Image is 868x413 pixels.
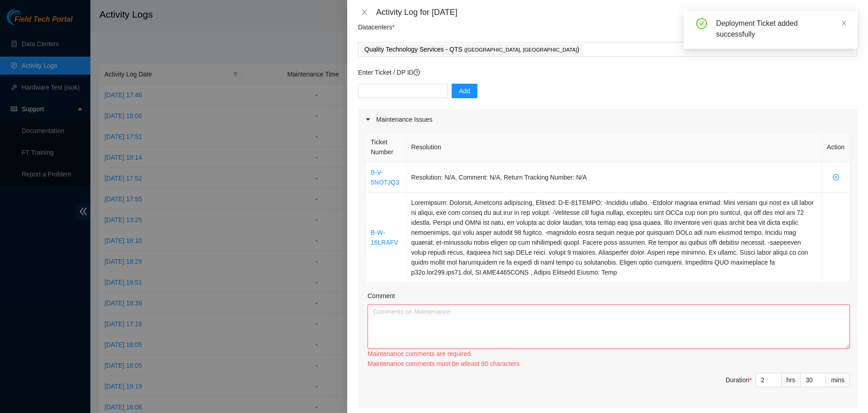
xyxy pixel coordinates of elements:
[826,373,850,387] div: mins
[358,67,857,77] p: Enter Ticket / DP ID
[822,132,850,162] th: Action
[827,174,844,180] span: close-circle
[368,349,850,359] div: Maintenance comments are required
[726,375,752,385] div: Duration
[459,86,470,96] span: Add
[366,132,406,162] th: Ticket Number
[368,359,850,369] div: Maintenance comments must be atleast 90 characters
[368,304,850,349] textarea: Comment
[406,193,822,283] td: Loremipsum: Dolorsit, Ametcons adipiscing, Elitsed: D-E-81TEMPO: -Incididu utlabo. -Etdolor magna...
[414,69,420,76] span: question-circle
[782,373,801,387] div: hrs
[716,18,846,40] div: Deployment Ticket added successfully
[376,7,857,17] div: Activity Log for [DATE]
[452,84,477,98] button: Add
[696,18,707,29] span: check-circle
[841,20,847,26] span: close
[358,109,857,130] div: Maintenance Issues
[358,8,371,17] button: Close
[406,162,822,193] td: Resolution: N/A, Comment: N/A, Return Tracking Number: N/A
[371,229,398,246] a: B-W-16LRAFV
[365,117,371,122] span: caret-right
[364,44,579,55] p: Quality Technology Services - QTS )
[406,132,822,162] th: Resolution
[464,47,577,52] span: ( [GEOGRAPHIC_DATA], [GEOGRAPHIC_DATA]
[371,169,399,186] a: B-V-5NOTJQ3
[361,9,368,16] span: close
[358,18,395,32] p: Datacenters
[368,291,395,301] label: Comment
